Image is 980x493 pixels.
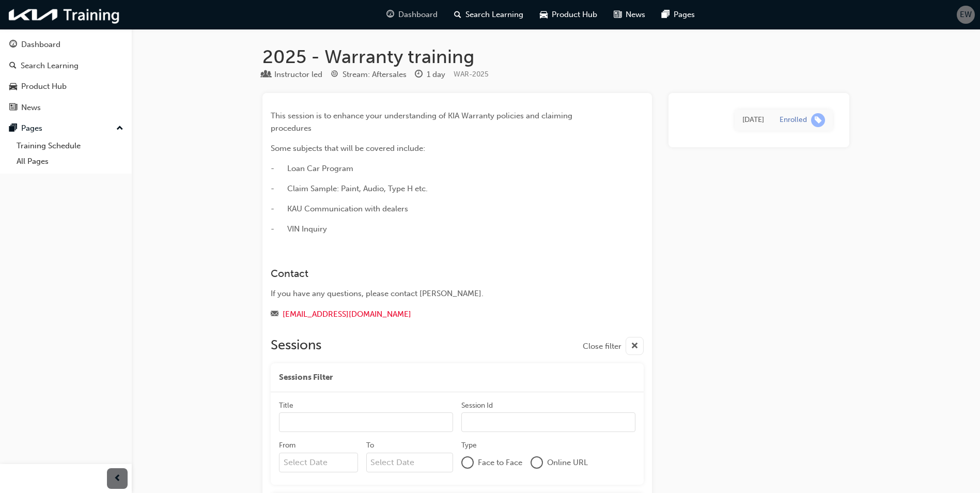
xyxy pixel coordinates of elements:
[461,412,635,432] input: Session Id
[366,453,454,472] input: To
[271,310,278,319] span: email-icon
[366,440,374,451] div: To
[415,68,445,81] div: Duration
[605,4,654,25] a: news-iconNews
[4,56,128,75] a: Search Learning
[331,70,338,80] span: target-icon
[547,457,588,469] span: Online URL
[454,70,489,79] span: Learning resource code
[478,457,522,469] span: Face to Face
[9,82,17,91] span: car-icon
[262,68,322,81] div: Type
[957,6,975,24] button: EW
[626,9,645,21] span: News
[398,9,438,21] span: Dashboard
[583,341,621,352] span: Close filter
[4,98,128,117] a: News
[21,102,41,114] div: News
[271,184,428,193] span: - Claim Sample: Paint, Audio, Type H etc.
[271,164,353,173] span: - Loan Car Program
[552,9,597,21] span: Product Hub
[4,77,128,96] a: Product Hub
[262,45,849,68] h1: 2025 - Warranty training
[9,40,17,50] span: guage-icon
[271,111,574,133] span: This session is to enhance your understanding of KIA Warranty policies and claiming procedures
[378,4,446,25] a: guage-iconDashboard
[271,204,408,213] span: - KAU Communication with dealers
[279,453,358,472] input: From
[114,472,121,485] span: prev-icon
[271,224,327,234] span: - VIN Inquiry
[674,9,695,21] span: Pages
[662,8,670,21] span: pages-icon
[631,340,639,353] span: cross-icon
[427,69,445,81] div: 1 day
[811,113,825,127] span: learningRecordVerb_ENROLL-icon
[21,39,60,51] div: Dashboard
[4,35,128,54] a: Dashboard
[654,4,703,25] a: pages-iconPages
[331,68,407,81] div: Stream
[540,8,548,21] span: car-icon
[960,9,972,21] span: EW
[283,310,411,319] a: [EMAIL_ADDRESS][DOMAIN_NAME]
[279,440,295,451] div: From
[279,412,453,432] input: Title
[461,440,477,451] div: Type
[780,115,807,125] div: Enrolled
[583,337,644,355] button: Close filter
[4,119,128,138] button: Pages
[415,70,423,80] span: clock-icon
[271,144,425,153] span: Some subjects that will be covered include:
[279,400,293,411] div: Title
[446,4,532,25] a: search-iconSearch Learning
[271,337,321,355] h2: Sessions
[9,61,17,71] span: search-icon
[271,268,606,280] h3: Contact
[4,33,128,119] button: DashboardSearch LearningProduct HubNews
[9,103,17,113] span: news-icon
[21,81,67,93] div: Product Hub
[742,114,764,126] div: Tue Jul 29 2025 10:37:53 GMT+1000 (Australian Eastern Standard Time)
[279,372,333,383] span: Sessions Filter
[116,122,123,135] span: up-icon
[343,69,407,81] div: Stream: Aftersales
[9,124,17,133] span: pages-icon
[461,400,493,411] div: Session Id
[21,122,42,134] div: Pages
[614,8,621,21] span: news-icon
[465,9,523,21] span: Search Learning
[386,8,394,21] span: guage-icon
[262,70,270,80] span: learningResourceType_INSTRUCTOR_LED-icon
[454,8,461,21] span: search-icon
[5,4,124,25] img: kia-training
[274,69,322,81] div: Instructor led
[12,153,128,170] a: All Pages
[271,308,606,321] div: Email
[12,138,128,154] a: Training Schedule
[271,288,606,300] div: If you have any questions, please contact [PERSON_NAME].
[532,4,605,25] a: car-iconProduct Hub
[21,60,79,72] div: Search Learning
